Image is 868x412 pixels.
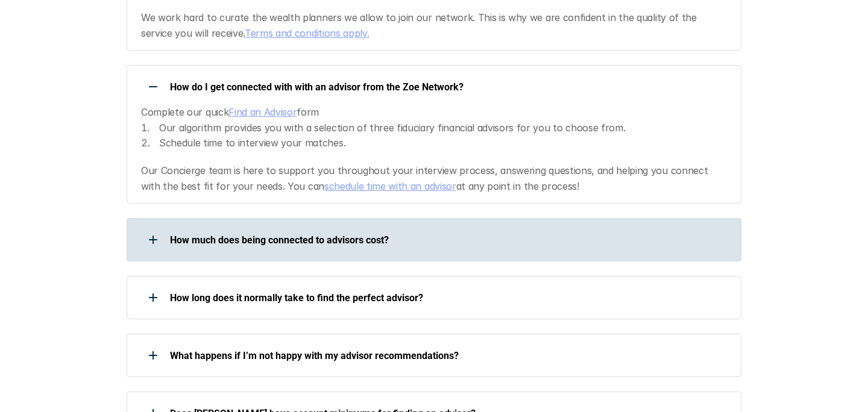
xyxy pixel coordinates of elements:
[170,350,726,361] p: What happens if I’m not happy with my advisor recommendations?
[170,292,726,304] p: How long does it normally take to find the perfect advisor?
[245,27,369,39] a: Terms and conditions apply.
[141,163,726,194] p: Our Concierge team is here to support you throughout your interview process, answering questions,...
[159,136,726,151] p: Schedule time to interview your matches.
[141,105,726,120] p: Complete our quick form
[170,234,726,246] p: How much does being connected to advisors cost?
[170,81,726,93] p: How do I get connected with with an advisor from the Zoe Network?
[141,10,726,41] p: We work hard to curate the wealth planners we allow to join our network. This is why we are confi...
[228,106,297,118] a: Find an Advisor
[324,180,456,192] a: schedule time with an advisor
[159,120,726,136] p: Our algorithm provides you with a selection of three fiduciary financial advisors for you to choo...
